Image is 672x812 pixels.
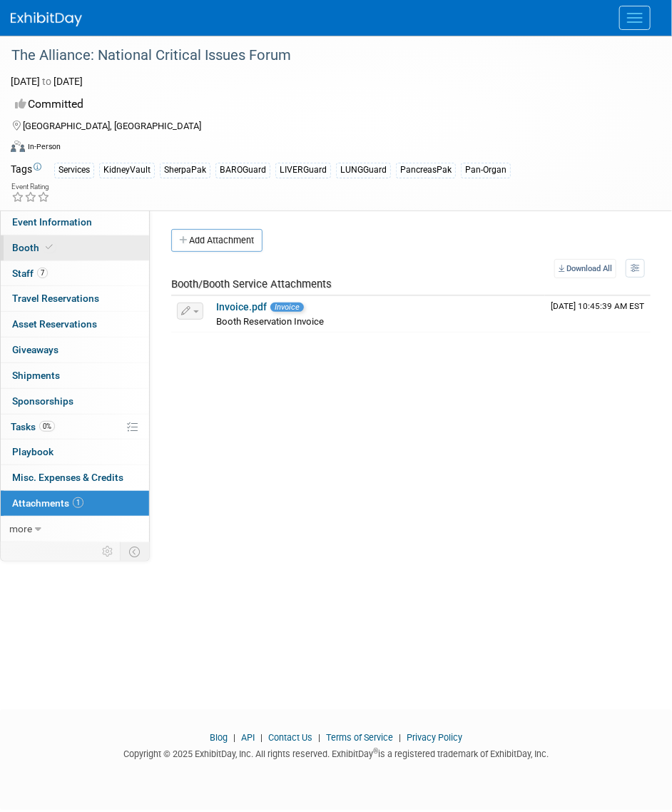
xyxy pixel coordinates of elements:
td: Upload Timestamp [545,296,651,332]
td: Personalize Event Tab Strip [96,542,121,561]
div: SherpaPak [160,163,210,178]
a: Attachments1 [1,491,149,516]
button: Menu [619,6,651,30]
div: The Alliance: National Critical Issues Forum [6,43,643,68]
span: Attachments [12,497,83,509]
span: | [230,732,239,743]
a: Event Information [1,210,149,235]
span: Staff [12,268,48,279]
sup: ® [373,747,378,755]
span: 7 [37,268,48,278]
a: Blog [210,732,228,743]
div: Event Format [11,138,654,160]
div: Event Rating [11,183,50,191]
span: [DATE] [DATE] [11,76,83,87]
div: In-Person [27,141,61,152]
span: Tasks [11,421,55,432]
div: KidneyVault [99,163,155,178]
a: Giveaways [1,338,149,362]
a: Playbook [1,440,149,465]
a: Invoice.pdf [216,301,267,313]
span: Misc. Expenses & Credits [12,472,123,483]
div: Services [54,163,94,178]
a: Download All [554,259,616,278]
a: Staff7 [1,261,149,286]
span: Asset Reservations [12,318,97,330]
a: Sponsorships [1,389,149,414]
span: Event Information [12,216,92,228]
button: Add Attachment [171,229,263,252]
span: Sponsorships [12,395,73,407]
span: Playbook [12,446,54,457]
span: Upload Timestamp [551,301,644,311]
a: Booth [1,235,149,260]
span: | [315,732,324,743]
a: Privacy Policy [407,732,462,743]
span: Travel Reservations [12,293,99,304]
span: 0% [39,421,55,432]
span: 1 [73,497,83,508]
span: Booth [12,242,56,253]
div: LIVERGuard [275,163,331,178]
span: | [257,732,266,743]
i: Booth reservation complete [46,243,53,251]
a: Shipments [1,363,149,388]
div: Committed [11,92,643,117]
a: Misc. Expenses & Credits [1,465,149,490]
a: API [241,732,255,743]
a: Contact Us [268,732,312,743]
div: PancreasPak [396,163,456,178]
span: Booth Reservation Invoice [216,316,324,327]
div: LUNGGuard [336,163,391,178]
div: Pan-Organ [461,163,511,178]
a: Tasks0% [1,415,149,440]
td: Tags [11,162,41,178]
span: to [40,76,54,87]
span: Giveaways [12,344,58,355]
span: Invoice [270,303,304,312]
span: more [9,523,32,534]
span: Booth/Booth Service Attachments [171,278,332,290]
td: Toggle Event Tabs [121,542,150,561]
span: Shipments [12,370,60,381]
span: [GEOGRAPHIC_DATA], [GEOGRAPHIC_DATA] [23,121,201,131]
div: Copyright © 2025 ExhibitDay, Inc. All rights reserved. ExhibitDay is a registered trademark of Ex... [11,744,661,761]
a: Asset Reservations [1,312,149,337]
img: ExhibitDay [11,12,82,26]
a: more [1,517,149,542]
a: Terms of Service [326,732,393,743]
img: Format-Inperson.png [11,141,25,152]
div: BAROGuard [215,163,270,178]
span: | [395,732,404,743]
a: Travel Reservations [1,286,149,311]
